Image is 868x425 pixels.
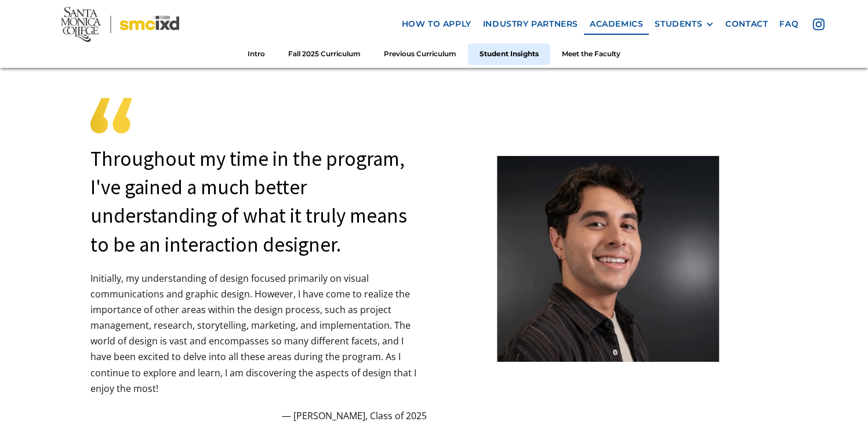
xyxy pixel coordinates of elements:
[90,408,427,424] p: — [PERSON_NAME], Class of 2025
[720,13,773,35] a: contact
[277,43,372,65] a: Fall 2025 Curriculum
[655,19,714,29] div: STUDENTS
[90,98,132,133] img: icon - quote
[372,43,468,65] a: Previous Curriculum
[550,43,632,65] a: Meet the Faculty
[773,13,804,35] a: faq
[236,43,277,65] a: Intro
[90,145,427,259] div: Throughout my time in the program, I've gained a much better understanding of what it truly means...
[468,43,550,65] a: Student Insights
[477,13,584,35] a: industry partners
[813,19,825,30] img: icon - instagram
[61,7,179,42] img: Santa Monica College - SMC IxD logo
[90,271,427,397] p: Initially, my understanding of design focused primarily on visual communications and graphic desi...
[584,13,649,35] a: Academics
[396,13,477,35] a: how to apply
[655,19,702,29] div: STUDENTS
